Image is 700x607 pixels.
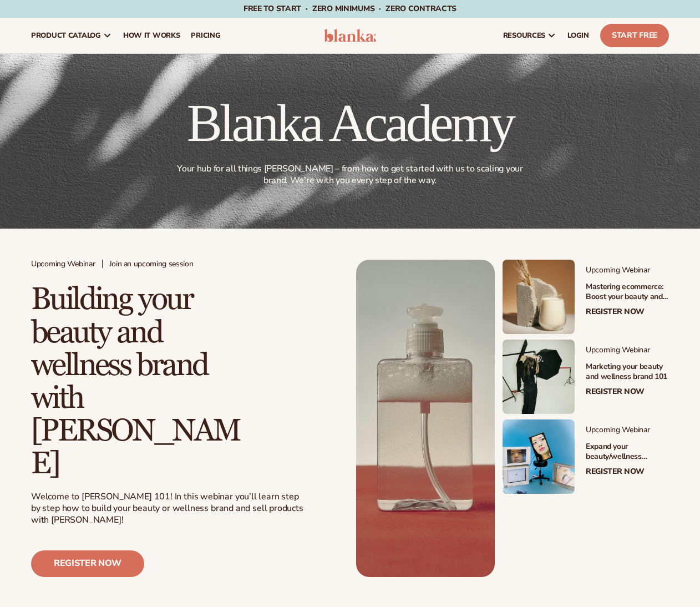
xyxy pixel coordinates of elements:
[173,163,527,186] p: Your hub for all things [PERSON_NAME] – from how to get started with us to scaling your brand. We...
[244,3,456,14] span: Free to start · ZERO minimums · ZERO contracts
[562,18,595,53] a: LOGIN
[498,18,562,53] a: resources
[586,307,645,317] a: Register Now
[586,387,645,397] a: Register Now
[586,442,669,462] h3: Expand your beauty/wellness business
[191,31,220,40] span: pricing
[31,31,101,40] span: product catalog
[586,426,669,435] span: Upcoming Webinar
[185,18,226,53] a: pricing
[567,31,589,40] span: LOGIN
[586,362,669,382] h3: Marketing your beauty and wellness brand 101
[171,97,529,150] h1: Blanka Academy
[586,266,669,275] span: Upcoming Webinar
[31,491,305,525] div: Welcome to [PERSON_NAME] 101! In this webinar you’ll learn step by step how to build your beauty ...
[26,18,118,53] a: product catalog
[503,31,545,40] span: resources
[123,31,180,40] span: How It Works
[586,467,645,477] a: Register Now
[118,18,186,53] a: How It Works
[31,550,144,577] a: Register now
[31,283,253,480] h2: Building your beauty and wellness brand with [PERSON_NAME]
[324,29,376,42] img: logo
[31,260,95,269] span: Upcoming Webinar
[109,260,194,269] span: Join an upcoming session
[600,24,669,47] a: Start Free
[586,282,669,302] h3: Mastering ecommerce: Boost your beauty and wellness sales
[586,346,669,355] span: Upcoming Webinar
